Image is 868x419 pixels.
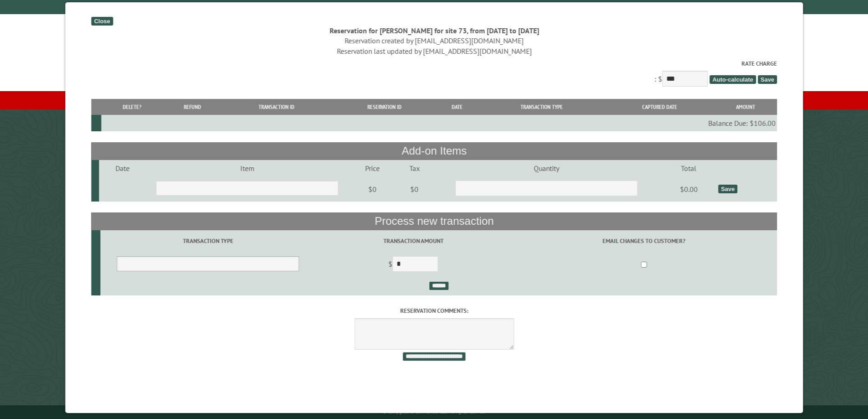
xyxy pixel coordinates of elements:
[660,160,716,176] td: Total
[709,75,756,84] span: Auto-calculate
[315,252,511,278] td: $
[101,115,777,131] td: Balance Due: $106.00
[714,99,777,115] th: Amount
[349,160,396,176] td: Price
[102,237,314,245] label: Transaction Type
[718,185,737,193] div: Save
[91,46,777,56] div: Reservation last updated by [EMAIL_ADDRESS][DOMAIN_NAME]
[101,99,163,115] th: Delete?
[606,99,714,115] th: Captured Date
[91,36,777,46] div: Reservation created by [EMAIL_ADDRESS][DOMAIN_NAME]
[512,237,776,245] label: Email changes to customer?
[396,160,432,176] td: Tax
[332,99,437,115] th: Reservation ID
[317,237,509,245] label: Transaction Amount
[432,160,661,176] td: Quantity
[91,17,113,26] div: Close
[91,59,777,68] label: Rate Charge
[437,99,478,115] th: Date
[478,99,606,115] th: Transaction Type
[91,142,777,160] th: Add-on Items
[383,409,486,415] small: © Campground Commander LLC. All rights reserved.
[91,26,777,36] div: Reservation for [PERSON_NAME] for site 73, from [DATE] to [DATE]
[349,176,396,202] td: $0
[99,160,145,176] td: Date
[221,99,331,115] th: Transaction ID
[758,75,777,84] span: Save
[91,306,777,315] label: Reservation comments:
[396,176,432,202] td: $0
[145,160,349,176] td: Item
[91,59,777,89] div: : $
[163,99,221,115] th: Refund
[660,176,716,202] td: $0.00
[91,212,777,230] th: Process new transaction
